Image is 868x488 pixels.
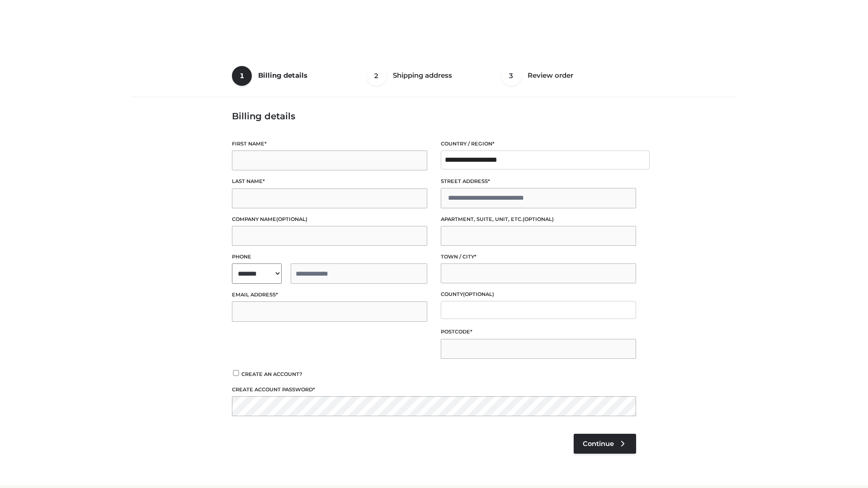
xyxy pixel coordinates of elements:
label: Country / Region [441,140,636,148]
span: Billing details [258,71,307,80]
label: Phone [232,253,427,261]
h3: Billing details [232,111,636,122]
span: Shipping address [393,71,452,80]
label: Street address [441,177,636,186]
span: Review order [528,71,573,80]
label: First name [232,140,427,148]
span: 2 [367,66,387,86]
a: Continue [574,434,636,454]
span: 1 [232,66,252,86]
span: Create an account? [241,371,302,377]
input: Create an account? [232,370,240,376]
span: (optional) [276,216,307,222]
span: Continue [583,440,614,448]
label: Company name [232,215,427,224]
label: Email address [232,291,427,299]
label: Apartment, suite, unit, etc. [441,215,636,224]
label: Last name [232,177,427,186]
label: Town / City [441,253,636,261]
span: (optional) [523,216,554,222]
span: 3 [501,66,521,86]
label: Postcode [441,328,636,336]
label: County [441,290,636,299]
span: (optional) [463,291,494,297]
label: Create account password [232,385,636,394]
